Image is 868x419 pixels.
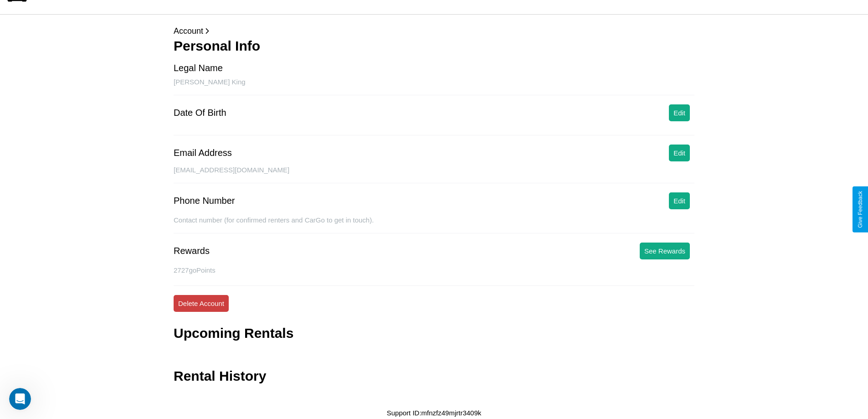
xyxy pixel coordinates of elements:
[174,166,694,183] div: [EMAIL_ADDRESS][DOMAIN_NAME]
[669,145,690,161] button: Edit
[857,191,863,228] div: Give Feedback
[174,264,694,276] p: 2727 goPoints
[174,196,235,206] div: Phone Number
[174,295,229,312] button: Delete Account
[669,192,690,209] button: Edit
[174,38,694,54] h3: Personal Info
[174,24,694,38] p: Account
[174,368,266,384] h3: Rental History
[174,108,226,118] div: Date Of Birth
[174,216,694,233] div: Contact number (for confirmed renters and CarGo to get in touch).
[669,104,690,121] button: Edit
[174,246,210,256] div: Rewards
[387,407,482,419] p: Support ID: mfnzfz49mjrtr3409k
[174,148,232,158] div: Email Address
[9,388,31,410] iframe: Intercom live chat
[174,326,293,341] h3: Upcoming Rentals
[174,63,223,73] div: Legal Name
[640,243,690,259] button: See Rewards
[174,78,694,95] div: [PERSON_NAME] King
